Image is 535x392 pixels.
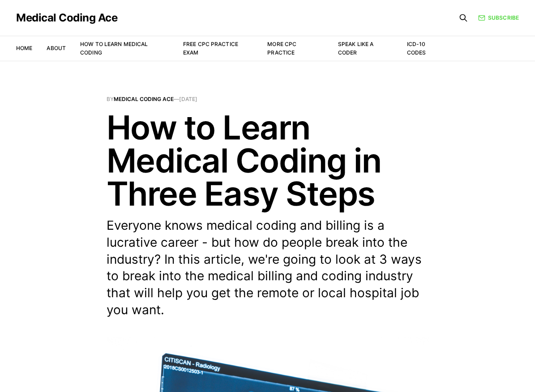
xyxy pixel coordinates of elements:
a: Medical Coding Ace [16,13,117,23]
span: By — [107,97,429,102]
a: Home [16,45,32,51]
h1: How to Learn Medical Coding in Three Easy Steps [107,111,429,210]
a: About [47,45,66,51]
a: ICD-10 Codes [407,41,426,56]
a: Free CPC Practice Exam [183,41,238,56]
a: Speak Like a Coder [338,41,373,56]
time: [DATE] [179,96,197,102]
a: More CPC Practice [267,41,296,56]
p: Everyone knows medical coding and billing is a lucrative career - but how do people break into th... [107,217,429,319]
iframe: portal-trigger [311,348,535,392]
a: Subscribe [478,13,519,22]
a: How to Learn Medical Coding [80,41,148,56]
a: Medical Coding Ace [114,96,174,102]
